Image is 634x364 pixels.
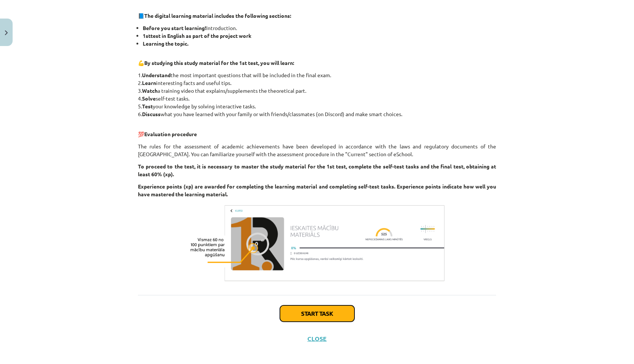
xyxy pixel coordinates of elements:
font: Experience points (xp) are awarded for completing the learning material and completing self-test ... [138,183,496,197]
font: Evaluation procedure [144,131,197,137]
font: Discuss [142,111,161,117]
font: Start task [301,309,333,317]
font: 4. [138,95,142,102]
font: Solve [142,95,156,102]
font: the most important questions that will be included in the final exam. [171,72,331,78]
font: test in English as part of the project work [151,32,251,39]
font: Learning the topic. [143,40,188,47]
img: icon-close-lesson-0947bae3869378f0d4975bcd49f059093ad1ed9edebbc8119c70593378902aed.svg [5,30,8,35]
font: By studying this study material for the 1st test, you will learn: [144,59,294,66]
font: Learn [142,79,156,86]
font: Watch [142,87,158,94]
font: 1. [138,72,142,78]
font: interesting facts and useful tips. [156,79,231,86]
font: The rules for the assessment of academic achievements have been developed in accordance with the ... [138,143,496,157]
font: 6. [138,111,142,117]
font: 5. [138,103,142,109]
font: The digital learning material includes the following sections: [144,12,291,19]
font: 💪 [138,59,144,66]
font: 2. [138,79,142,86]
font: a training video that explains/supplements the theoretical part. [158,87,306,94]
font: 3. [138,87,142,94]
font: Before you start learning! [143,24,206,31]
button: Start task [280,305,354,322]
font: Understand [142,72,171,78]
font: Introduction. [206,24,237,31]
font: self-test tasks. [156,95,189,102]
font: Close [307,335,327,342]
font: 1st [143,32,151,39]
font: To proceed to the test, it is necessary to master the study material for the 1st test, complete t... [138,163,496,177]
font: what you have learned with your family or with friends/classmates (on Discord) and make smart cho... [161,111,402,117]
font: your knowledge by solving interactive tasks. [153,103,256,109]
button: Close [305,335,329,342]
font: Test [142,103,153,109]
font: 📘 [138,12,144,19]
font: 💯 [138,131,144,137]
